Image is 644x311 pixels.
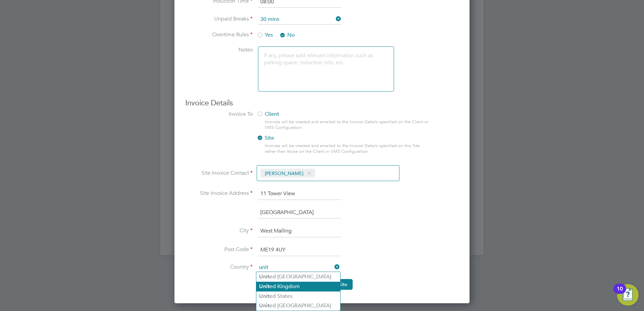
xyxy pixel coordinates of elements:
li: ed States [256,291,340,301]
li: ed Kingdom [256,282,340,291]
label: Client [257,111,423,118]
label: Site Invoice Contact [185,170,253,177]
li: ed [GEOGRAPHIC_DATA] [256,301,340,311]
label: Notes [185,46,253,54]
label: Post Code [185,246,253,253]
label: Site Invoice Address [185,190,253,197]
label: Country [185,264,253,271]
label: Unpaid Breaks [185,15,253,23]
label: Overtime Rules [185,31,253,38]
div: 10 [617,289,623,298]
button: Open Resource Center, 10 new notifications [617,284,639,306]
input: Search for... [257,263,340,272]
b: Unit [259,302,269,309]
h3: Invoice Details [185,98,459,108]
div: Invoices will be created and emailed to the Invoice Details specified on this Site rather than th... [265,143,428,154]
span: Yes [257,32,273,38]
input: Select one [258,14,341,25]
b: Unit [259,273,269,280]
span: No [279,32,295,38]
label: Site [257,135,423,142]
b: Unit [259,283,269,289]
span: [PERSON_NAME] [260,169,315,177]
label: City [185,227,253,234]
div: Invoices will be created and emailed to the Invoice Details specified on the Client or VMS Config... [265,119,428,131]
b: Unit [259,293,269,299]
li: ed [GEOGRAPHIC_DATA] [256,272,340,282]
label: Invoice To [185,111,253,118]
